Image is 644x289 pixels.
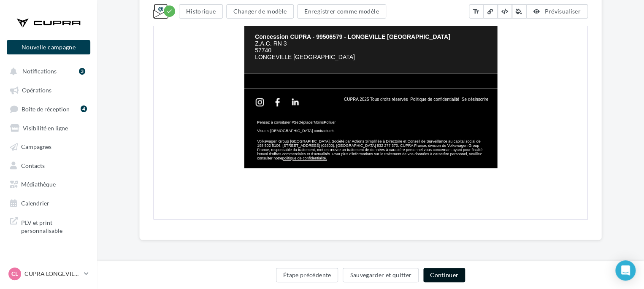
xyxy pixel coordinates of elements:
span: Nos experts vous attendent en concession pour partager l’ADN CUPRA et vous accompagner dans votre... [97,227,305,240]
span: Médiathèque [21,181,56,188]
a: Boîte de réception4 [5,101,92,116]
button: Historique [179,4,223,19]
a: Contacts [5,157,92,173]
span: Bonjour [97,173,119,180]
a: Campagnes [5,138,92,154]
span: Visibilité en ligne [23,124,68,131]
button: Continuer [423,268,465,282]
strong: #firstName#, [119,173,155,180]
span: Opérations [22,86,51,94]
a: Médiathèque [5,176,92,191]
a: Opérations [5,82,92,97]
span: À l’occasion des , venez vivre l’expérience CUPRA et découvrez notre , 100 % électrique. Conçue p... [97,186,311,220]
a: Visibilité en ligne [5,120,92,135]
span: Campagnes [21,143,51,150]
strong: CUPRA DAYS For Business [139,186,216,193]
strong: CUPRA Born [195,207,231,213]
button: text_fields [469,4,483,19]
button: Nouvelle campagne [7,40,90,54]
span: Notifications [22,68,57,75]
div: Modifications enregistrées [164,5,175,17]
button: Notifications 3 [5,63,89,78]
span: Boîte de réception [22,105,70,112]
span: Contacts [21,162,45,169]
a: CL CUPRA LONGEVILLE LES [GEOGRAPHIC_DATA] [7,266,90,282]
span: PLV et print personnalisable [21,217,87,235]
button: Sauvegarder et quitter [343,268,419,282]
div: Open Intercom Messenger [615,260,636,281]
button: Étape précédente [276,268,338,282]
span: L'équipe CUPRA [97,253,141,260]
div: 3 [79,68,85,75]
button: Prévisualiser [526,4,588,19]
i: text_fields [472,7,480,16]
i: check [166,8,173,14]
button: Enregistrer comme modèle [297,4,386,19]
strong: CUPRA Born [139,193,175,200]
img: Header_Born_-_FLEET_-_V2.png [90,2,343,162]
span: À bientôt, [97,246,122,253]
button: Changer de modèle [226,4,294,19]
a: Calendrier [5,195,92,210]
strong: sportivité et confort de conduite [97,207,306,220]
span: CL [11,270,18,278]
p: CUPRA LONGEVILLE LES [GEOGRAPHIC_DATA] [24,270,81,278]
div: 4 [81,105,87,112]
span: Calendrier [21,199,49,206]
a: PLV et print personnalisable [5,213,92,238]
span: Prévisualiser [544,8,581,15]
